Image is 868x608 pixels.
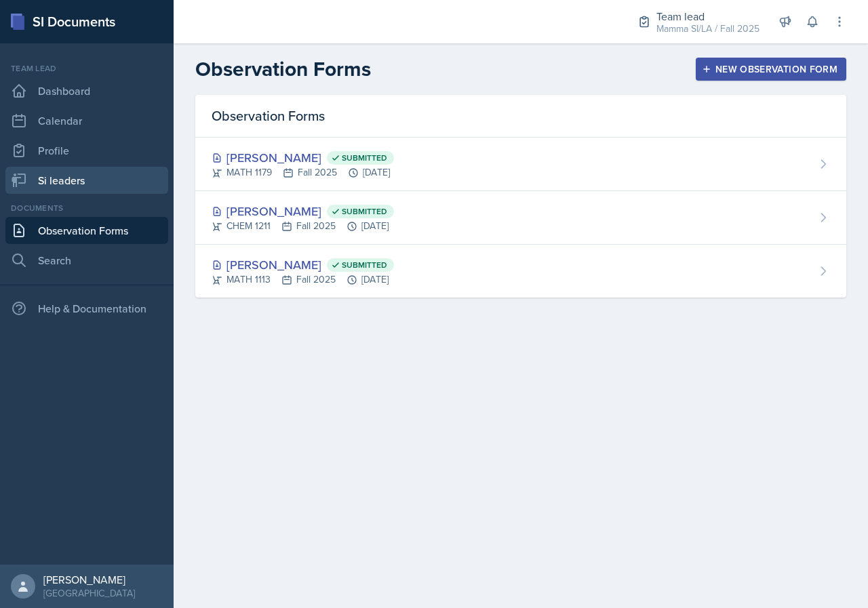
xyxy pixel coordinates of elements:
div: Documents [5,202,168,214]
a: [PERSON_NAME] Submitted MATH 1179Fall 2025[DATE] [195,138,846,191]
div: Team lead [5,62,168,75]
a: [PERSON_NAME] Submitted MATH 1113Fall 2025[DATE] [195,245,846,298]
div: Mamma SI/LA / Fall 2025 [656,22,759,36]
div: MATH 1113 Fall 2025 [DATE] [212,272,394,287]
div: Help & Documentation [5,295,168,322]
a: [PERSON_NAME] Submitted CHEM 1211Fall 2025[DATE] [195,191,846,245]
div: CHEM 1211 Fall 2025 [DATE] [212,219,394,233]
button: New Observation Form [696,58,846,81]
span: Submitted [342,153,387,163]
div: [PERSON_NAME] [212,148,394,167]
div: [PERSON_NAME] [212,202,394,220]
a: Observation Forms [5,217,168,244]
div: Team lead [656,8,759,24]
div: [GEOGRAPHIC_DATA] [43,586,135,600]
a: Calendar [5,107,168,134]
span: Submitted [342,206,387,217]
div: Observation Forms [195,95,846,138]
a: Dashboard [5,77,168,104]
h2: Observation Forms [195,57,371,81]
div: New Observation Form [705,64,837,75]
a: Profile [5,137,168,164]
div: [PERSON_NAME] [212,256,394,274]
div: [PERSON_NAME] [43,573,135,586]
a: Search [5,247,168,274]
span: Submitted [342,260,387,270]
div: MATH 1179 Fall 2025 [DATE] [212,165,394,180]
a: Si leaders [5,167,168,194]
